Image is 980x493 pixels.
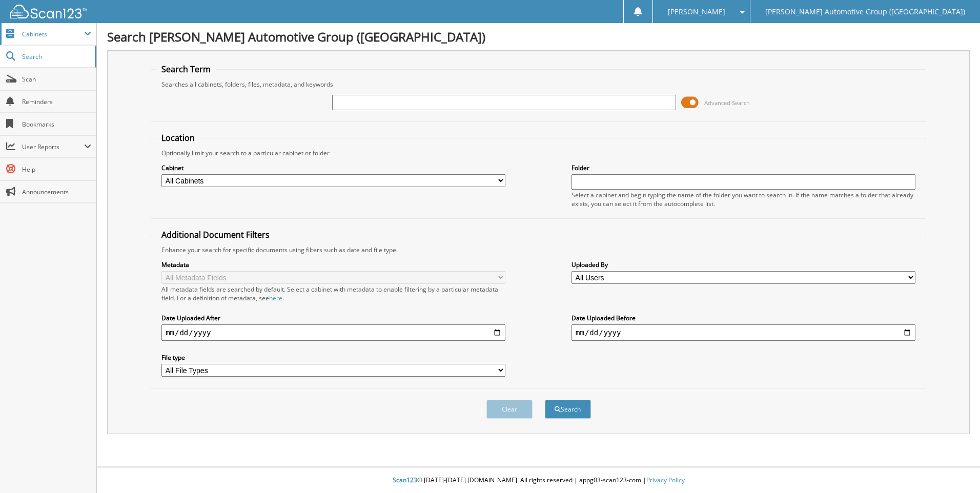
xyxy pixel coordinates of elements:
span: Help [22,165,91,174]
label: Date Uploaded Before [571,314,915,322]
span: Cabinets [22,30,84,38]
span: [PERSON_NAME] Automotive Group ([GEOGRAPHIC_DATA]) [765,9,965,15]
legend: Location [156,132,200,143]
label: Cabinet [161,163,505,172]
input: start [161,324,505,341]
label: File type [161,353,505,362]
label: Metadata [161,260,505,269]
span: Scan [22,75,91,84]
button: Search [545,400,591,419]
h1: Search [PERSON_NAME] Automotive Group ([GEOGRAPHIC_DATA]) [107,28,970,45]
label: Uploaded By [571,260,915,269]
label: Folder [571,163,915,172]
legend: Search Term [156,64,216,75]
div: All metadata fields are searched by default. Select a cabinet with metadata to enable filtering b... [161,285,505,302]
div: Select a cabinet and begin typing the name of the folder you want to search in. If the name match... [571,191,915,208]
span: Bookmarks [22,120,91,129]
div: Searches all cabinets, folders, files, metadata, and keywords [156,80,921,89]
span: Search [22,52,90,61]
a: Privacy Policy [646,476,685,484]
span: Announcements [22,188,91,196]
img: scan123-logo-white.svg [10,5,87,18]
span: Reminders [22,97,91,106]
div: Enhance your search for specific documents using filters such as date and file type. [156,245,921,254]
span: Scan123 [393,476,417,484]
span: User Reports [22,142,84,151]
span: Advanced Search [704,99,750,107]
div: Optionally limit your search to a particular cabinet or folder [156,149,921,157]
div: © [DATE]-[DATE] [DOMAIN_NAME]. All rights reserved | appg03-scan123-com | [97,468,980,493]
iframe: Chat Widget [929,444,980,493]
span: [PERSON_NAME] [668,9,725,15]
input: end [571,324,915,341]
button: Clear [486,400,533,419]
legend: Additional Document Filters [156,229,275,240]
label: Date Uploaded After [161,314,505,322]
a: here [269,294,282,302]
